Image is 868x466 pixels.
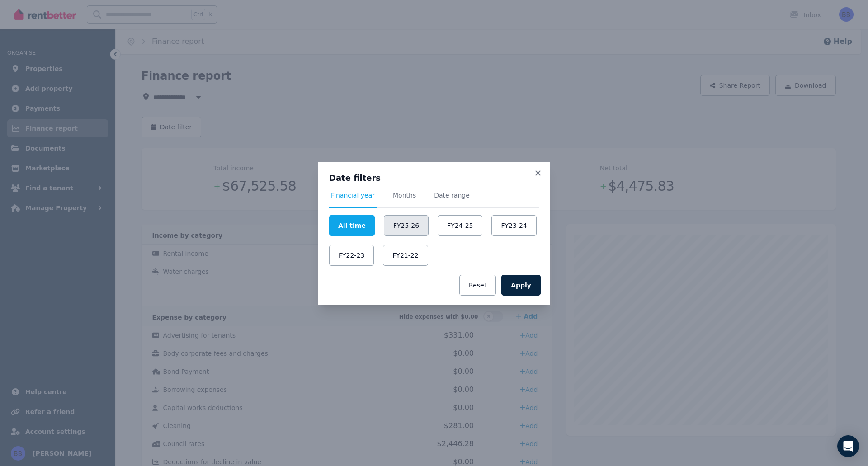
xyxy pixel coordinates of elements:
[329,215,375,236] button: All time
[331,191,375,200] span: Financial year
[383,245,428,266] button: FY21-22
[329,173,539,184] h3: Date filters
[384,215,429,236] button: FY25-26
[491,215,536,236] button: FY23-24
[393,191,416,200] span: Months
[329,245,374,266] button: FY22-23
[438,215,482,236] button: FY24-25
[501,275,541,296] button: Apply
[434,191,470,200] span: Date range
[329,191,539,208] nav: Tabs
[837,435,859,457] div: Open Intercom Messenger
[459,275,496,296] button: Reset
